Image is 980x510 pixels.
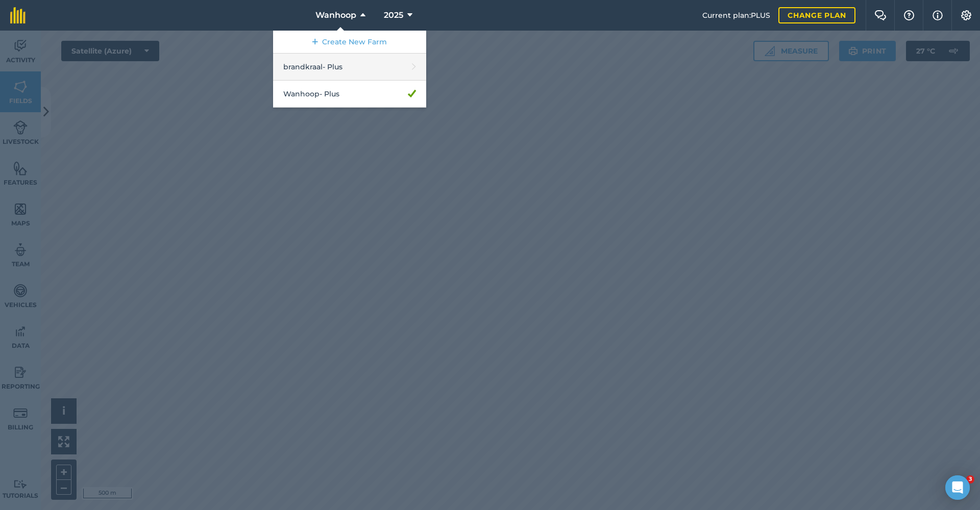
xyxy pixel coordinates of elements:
[273,31,426,54] a: Create New Farm
[273,54,426,81] a: brandkraal- Plus
[903,10,915,20] img: A question mark icon
[960,10,972,20] img: A cog icon
[273,81,426,108] a: Wanhoop- Plus
[702,10,770,21] span: Current plan : PLUS
[10,7,26,23] img: fieldmargin Logo
[945,475,970,500] div: Open Intercom Messenger
[966,475,974,483] span: 3
[315,9,356,21] span: Wanhoop
[778,7,855,23] a: Change plan
[874,10,887,20] img: Two speech bubbles overlapping with the left bubble in the forefront
[933,9,943,21] img: svg+xml;base64,PHN2ZyB4bWxucz0iaHR0cDovL3d3dy53My5vcmcvMjAwMC9zdmciIHdpZHRoPSIxNyIgaGVpZ2h0PSIxNy...
[384,9,403,21] span: 2025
